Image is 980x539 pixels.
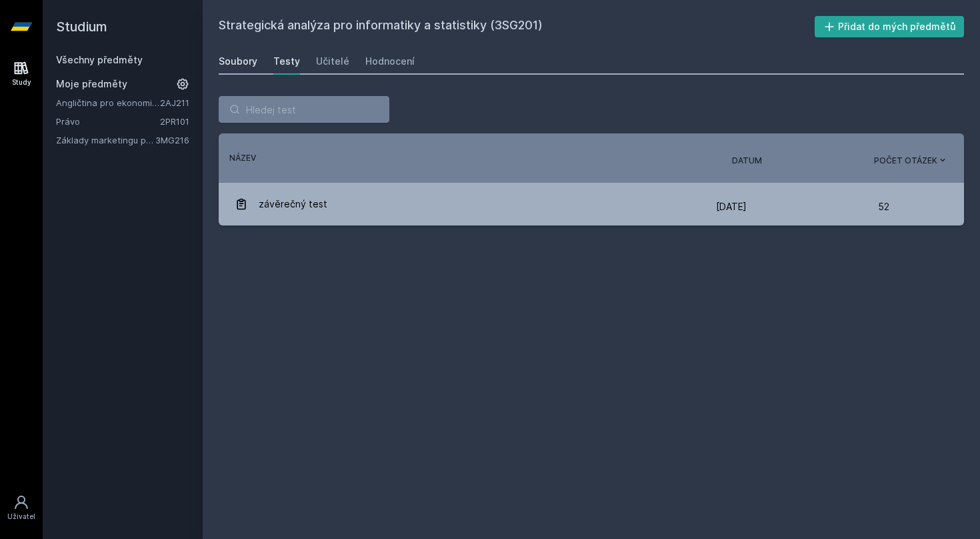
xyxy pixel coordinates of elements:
[219,48,257,75] a: Soubory
[732,155,762,167] button: Datum
[7,512,35,522] div: Uživatel
[874,155,948,167] button: Počet otázek
[12,77,31,87] div: Study
[219,55,257,68] div: Soubory
[316,55,349,68] div: Učitelé
[219,183,964,225] a: závěrečný test [DATE] 52
[56,115,160,128] a: Právo
[229,152,256,164] button: Název
[874,155,937,167] span: Počet otázek
[273,55,300,68] div: Testy
[365,55,415,68] div: Hodnocení
[155,135,189,145] a: 3MG216
[259,191,327,217] span: závěrečný test
[815,16,965,37] button: Přidat do mých předmětů
[56,77,127,91] span: Moje předměty
[56,133,155,147] a: Základy marketingu pro informatiky a statistiky
[56,54,143,65] a: Všechny předměty
[56,96,160,109] a: Angličtina pro ekonomická studia 1 (B2/C1)
[878,193,889,220] span: 52
[273,48,300,75] a: Testy
[3,53,40,94] a: Study
[160,116,189,127] a: 2PR101
[365,48,415,75] a: Hodnocení
[219,16,815,37] h2: Strategická analýza pro informatiky a statistiky (3SG201)
[3,488,40,528] a: Uživatel
[219,96,389,123] input: Hledej test
[316,48,349,75] a: Učitelé
[716,201,747,212] span: [DATE]
[160,97,189,108] a: 2AJ211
